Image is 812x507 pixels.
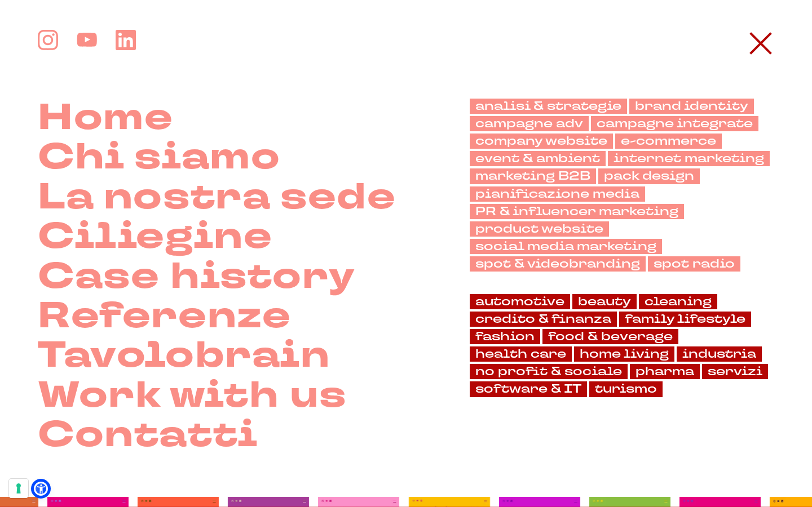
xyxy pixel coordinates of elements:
[470,329,540,344] a: fashion
[542,329,678,344] a: food & beverage
[615,134,722,149] a: e-commerce
[677,346,762,362] a: industria
[470,312,617,327] a: credito & finanza
[598,168,700,184] a: pack design
[38,416,258,455] a: Contatti
[589,381,663,397] a: turismo
[470,151,606,166] a: event & ambient
[591,116,758,131] a: campagne integrate
[470,186,645,202] a: pianificazione media
[38,217,272,257] a: Ciliegine
[574,346,674,362] a: home living
[648,256,740,272] a: spot radio
[470,381,587,397] a: software & IT
[702,364,768,379] a: servizi
[34,482,48,496] a: Open Accessibility Menu
[38,99,173,138] a: Home
[619,312,751,327] a: family lifestyle
[470,221,609,237] a: product website
[9,479,28,498] button: Le tue preferenze relative al consenso per le tecnologie di tracciamento
[608,151,770,166] a: internet marketing
[470,256,646,272] a: spot & videobranding
[470,346,572,362] a: health care
[470,204,684,219] a: PR & influencer marketing
[572,294,637,309] a: beauty
[629,99,754,114] a: brand identity
[470,134,613,149] a: company website
[38,178,396,217] a: La nostra sede
[470,364,628,379] a: no profit & sociale
[470,239,662,254] a: social media marketing
[38,336,330,376] a: Tavolobrain
[38,297,291,336] a: Referenze
[38,257,355,297] a: Case history
[470,99,627,114] a: analisi & strategie
[38,376,346,416] a: Work with us
[639,294,717,309] a: cleaning
[470,168,596,184] a: marketing B2B
[470,116,589,131] a: campagne adv
[38,138,280,177] a: Chi siamo
[470,294,570,309] a: automotive
[630,364,700,379] a: pharma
